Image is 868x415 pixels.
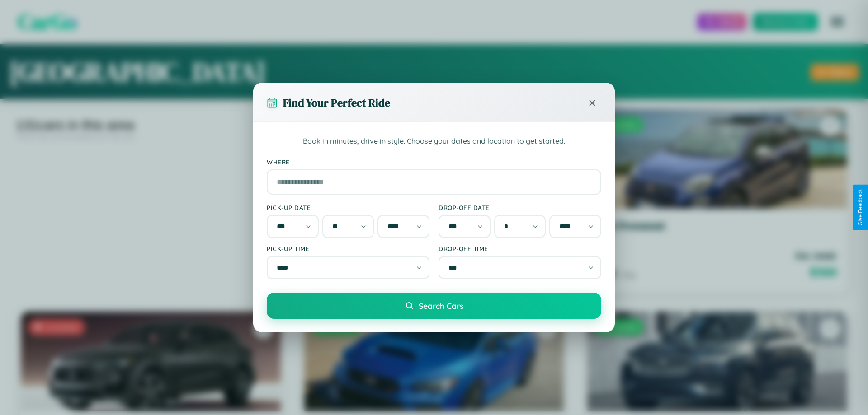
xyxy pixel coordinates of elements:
[267,158,601,166] label: Where
[267,204,429,211] label: Pick-up Date
[419,301,463,311] span: Search Cars
[283,95,390,110] h3: Find Your Perfect Ride
[267,293,601,319] button: Search Cars
[439,245,601,252] label: Drop-off Time
[439,204,601,211] label: Drop-off Date
[267,135,601,147] p: Book in minutes, drive in style. Choose your dates and location to get started.
[267,245,429,252] label: Pick-up Time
